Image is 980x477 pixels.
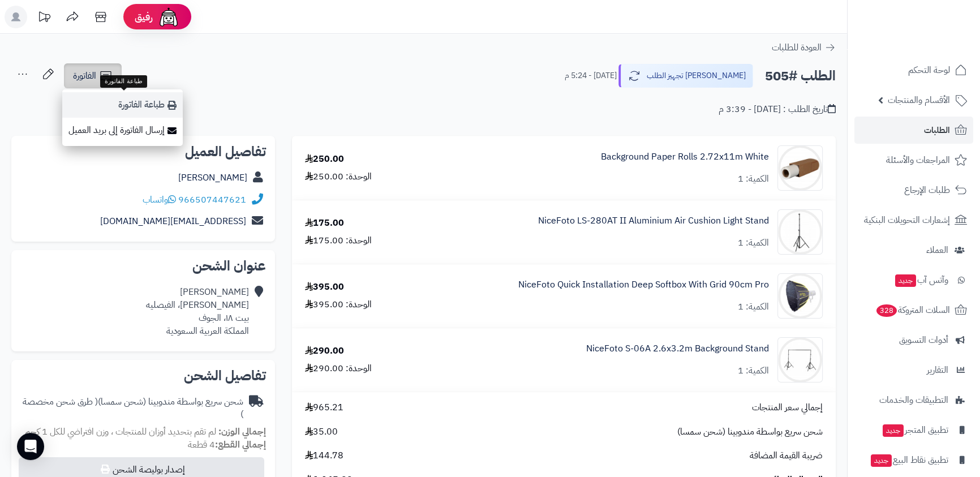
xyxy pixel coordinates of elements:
span: 328 [876,304,897,317]
span: الأقسام والمنتجات [888,92,950,108]
a: [PERSON_NAME] [178,171,247,184]
a: طلبات الإرجاع [854,177,973,204]
a: لوحة التحكم [854,57,973,84]
a: وآتس آبجديد [854,267,973,294]
div: طباعة الفاتورة [100,75,147,88]
span: تطبيق نقاط البيع [870,452,948,468]
a: NiceFoto Quick Installation Deep Softbox With Grid 90cm Pro [518,278,769,291]
a: العملاء [854,237,973,264]
div: تاريخ الطلب : [DATE] - 3:39 م [719,103,836,116]
div: Open Intercom Messenger [17,433,44,460]
span: 144.78 [305,449,343,462]
a: طباعة الفاتورة [62,92,183,118]
span: لم تقم بتحديد أوزان للمنتجات ، وزن افتراضي للكل 1 كجم [25,425,216,439]
a: تحديثات المنصة [30,6,58,31]
img: 1721300011-170000-800x1000-90x90.jpg [778,273,822,319]
a: تطبيق نقاط البيعجديد [854,446,973,474]
strong: إجمالي الوزن: [218,425,266,439]
div: الكمية: 1 [738,173,769,186]
span: التقارير [927,362,948,378]
a: Background Paper Rolls 2.72x11m White [601,151,769,164]
div: [PERSON_NAME] [PERSON_NAME]، الفيصليه بيت ١٨، الجوف المملكة العربية السعودية [146,286,249,337]
span: السلات المتروكة [875,302,950,318]
a: تطبيق المتجرجديد [854,416,973,444]
span: طلبات الإرجاع [904,182,950,198]
img: ai-face.png [157,6,180,28]
span: وآتس آب [894,272,948,288]
span: جديد [895,274,916,287]
a: 966507447621 [178,193,246,207]
a: التطبيقات والخدمات [854,386,973,414]
small: [DATE] - 5:24 م [565,70,617,81]
a: التقارير [854,356,973,384]
span: الفاتورة [73,69,96,83]
a: إرسال الفاتورة إلى بريد العميل [62,118,183,143]
span: العملاء [926,242,948,258]
div: الوحدة: 395.00 [305,298,372,311]
button: [PERSON_NAME] تجهيز الطلب [618,64,753,88]
div: 395.00 [305,281,344,294]
span: الطلبات [924,122,950,138]
span: المراجعات والأسئلة [886,152,950,168]
span: ( طرق شحن مخصصة ) [23,395,243,422]
h2: تفاصيل الشحن [20,369,266,383]
small: 4 قطعة [188,438,266,452]
span: إجمالي سعر المنتجات [752,401,823,414]
div: 250.00 [305,153,344,166]
span: تطبيق المتجر [882,422,948,438]
a: الفاتورة [64,63,122,88]
h2: الطلب #505 [765,65,836,88]
span: جديد [871,454,892,467]
a: الطلبات [854,117,973,144]
div: الوحدة: 250.00 [305,170,372,183]
span: ضريبة القيمة المضافة [750,449,823,462]
a: [EMAIL_ADDRESS][DOMAIN_NAME] [100,214,246,228]
a: أدوات التسويق [854,326,973,354]
span: 965.21 [305,401,343,414]
a: العودة للطلبات [772,41,836,54]
span: إشعارات التحويلات البنكية [864,212,950,228]
span: جديد [883,424,904,437]
div: الوحدة: 175.00 [305,234,372,247]
div: 290.00 [305,345,344,358]
img: 1724498586-93-90x90.jpg [778,145,822,191]
a: NiceFoto S-06A 2.6x3.2m Background Stand [586,342,769,355]
span: العودة للطلبات [772,41,822,54]
span: 35.00 [305,426,338,439]
img: 1738403431-1-90x90.jpg [778,337,822,383]
a: واتساب [143,193,176,207]
div: الكمية: 1 [738,364,769,377]
h2: تفاصيل العميل [20,145,266,158]
div: الكمية: 1 [738,300,769,313]
h2: عنوان الشحن [20,259,266,273]
div: الكمية: 1 [738,237,769,250]
div: الوحدة: 290.00 [305,362,372,375]
img: logo-2.png [903,25,969,49]
div: شحن سريع بواسطة مندوبينا (شحن سمسا) [20,396,243,422]
a: المراجعات والأسئلة [854,147,973,174]
span: التطبيقات والخدمات [879,392,948,408]
div: 175.00 [305,217,344,230]
span: لوحة التحكم [908,62,950,78]
a: إشعارات التحويلات البنكية [854,207,973,234]
span: أدوات التسويق [899,332,948,348]
img: 1709495061-280AT%20(1)-800x1000-90x90.jpg [778,209,822,255]
strong: إجمالي القطع: [215,438,266,452]
span: شحن سريع بواسطة مندوبينا (شحن سمسا) [677,426,823,439]
a: السلات المتروكة328 [854,296,973,324]
span: رفيق [135,10,153,24]
a: NiceFoto LS-280AT II Aluminium Air Cushion Light Stand [538,214,769,227]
